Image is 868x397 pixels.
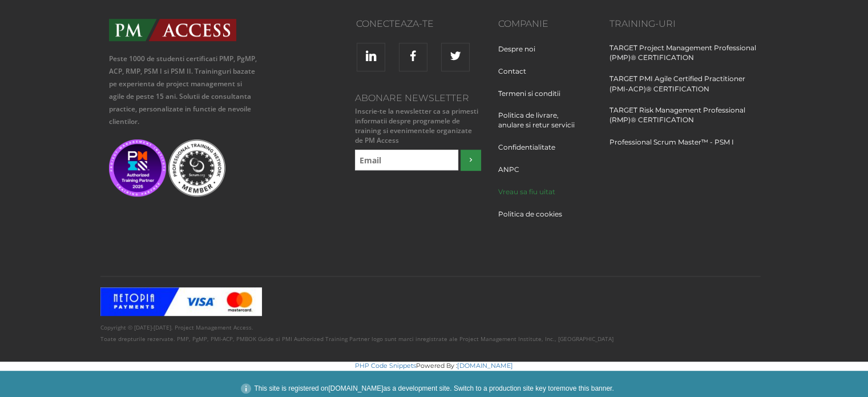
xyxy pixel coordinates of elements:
[498,44,544,65] a: Despre noi
[609,137,734,158] a: Professional Scrum Master™ - PSM I
[554,384,612,392] a: remove this banner
[498,89,569,110] a: Termeni si conditii
[498,209,571,230] a: Politica de cookies
[328,384,383,392] a: [DOMAIN_NAME]
[168,139,225,197] img: Scrum
[498,66,535,87] a: Contact
[498,187,564,208] a: Vreau sa fiu uitat
[276,19,434,29] h3: Conecteaza-te
[109,53,259,128] p: Peste 1000 de studenti certificati PMP, PgMP, ACP, RMP, PSM I si PSM II. Traininguri bazate pe ex...
[609,105,760,136] a: TARGET Risk Management Professional (RMP)® CERTIFICATION
[109,19,236,41] img: PMAccess
[109,139,166,197] img: PMI
[498,165,528,186] a: ANPC
[609,74,760,105] a: TARGET PMI Agile Certified Practitioner (PMI-ACP)® CERTIFICATION
[100,322,768,344] p: Copyright © [DATE]-[DATE]. Project Management Access. Toate drepturile rezervate. PMP, PgMP, PMI-...
[498,110,592,141] a: Politica de livrare, anulare si retur servicii
[352,93,481,103] h3: Abonare Newsletter
[457,362,513,370] a: [DOMAIN_NAME]
[355,150,458,170] input: Email
[498,19,592,29] h3: Companie
[609,19,760,29] h3: Training-uri
[355,362,416,370] a: PHP Code Snippets
[498,142,564,163] a: Confidentialitate
[352,106,481,146] small: Inscrie-te la newsletter ca sa primesti informatii despre programele de training si evenimentele ...
[609,43,760,74] a: TARGET Project Management Professional (PMP)® CERTIFICATION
